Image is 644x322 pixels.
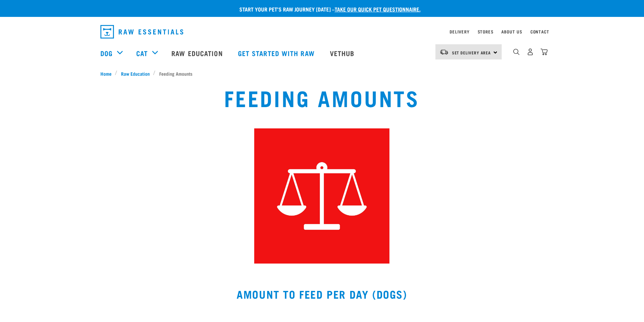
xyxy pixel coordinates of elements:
img: Raw Essentials Logo [100,25,183,39]
img: home-icon-1@2x.png [513,49,520,55]
span: Raw Education [121,70,150,77]
a: Raw Education [117,70,153,77]
span: Home [100,70,112,77]
a: Stores [478,30,494,33]
img: home-icon@2x.png [541,48,548,55]
img: user.png [527,48,534,55]
nav: breadcrumbs [100,70,544,77]
img: Instagram_Core-Brand_Wildly-Good-Nutrition-3.jpg [254,128,389,264]
img: van-moving.png [439,49,449,55]
a: Contact [530,30,549,33]
a: Delivery [450,30,469,33]
a: Dog [100,48,113,58]
a: Home [100,70,115,77]
h1: Feeding Amounts [224,85,420,109]
a: take our quick pet questionnaire. [335,7,421,10]
a: About Us [501,30,522,33]
nav: dropdown navigation [95,22,549,41]
span: Set Delivery Area [452,51,491,54]
a: Cat [136,48,148,58]
a: Raw Education [165,40,231,67]
h2: AMOUNT TO FEED PER DAY (DOGS) [100,288,544,300]
a: Get started with Raw [231,40,323,67]
a: Vethub [323,40,363,67]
